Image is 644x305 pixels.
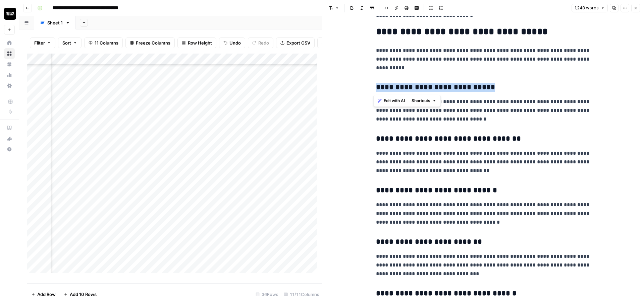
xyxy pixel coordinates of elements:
[84,37,123,48] button: 11 Columns
[258,40,269,46] span: Redo
[248,37,273,48] button: Redo
[384,98,405,104] span: Edit with AI
[4,134,14,144] div: What's new?
[4,80,15,91] a: Settings
[4,37,15,48] a: Home
[177,37,216,48] button: Row Height
[572,4,608,12] button: 1,248 words
[4,70,15,80] a: Usage
[375,96,408,105] button: Edit with AI
[95,40,118,46] span: 11 Columns
[188,40,212,46] span: Row Height
[34,40,45,46] span: Filter
[575,5,599,11] span: 1,248 words
[27,289,60,300] button: Add Row
[4,144,15,155] button: Help + Support
[4,5,15,22] button: Workspace: Contact Studios
[276,37,315,48] button: Export CSV
[37,291,56,298] span: Add Row
[219,37,245,48] button: Undo
[4,48,15,59] a: Browse
[253,289,281,300] div: 36 Rows
[229,40,241,46] span: Undo
[60,289,101,300] button: Add 10 Rows
[281,289,322,300] div: 11/11 Columns
[47,19,63,26] div: Sheet 1
[125,37,175,48] button: Freeze Columns
[4,59,15,70] a: Your Data
[4,123,15,133] a: AirOps Academy
[70,291,97,298] span: Add 10 Rows
[62,40,71,46] span: Sort
[4,8,16,20] img: Contact Studios Logo
[4,133,15,144] button: What's new?
[286,40,310,46] span: Export CSV
[30,37,55,48] button: Filter
[136,40,170,46] span: Freeze Columns
[409,96,439,105] button: Shortcuts
[412,98,430,104] span: Shortcuts
[34,16,76,29] a: Sheet 1
[58,37,82,48] button: Sort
